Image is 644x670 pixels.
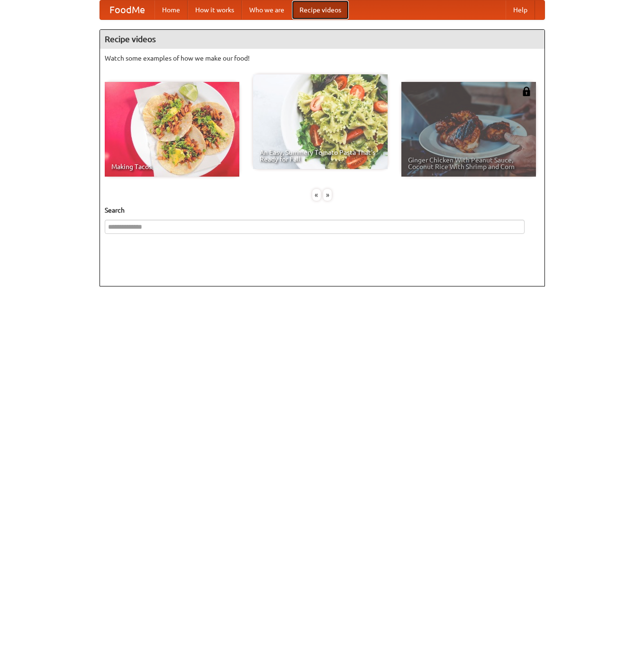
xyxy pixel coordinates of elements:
div: » [323,189,332,201]
img: 483408.png [522,87,531,96]
div: « [312,189,321,201]
span: Making Tacos [111,163,233,170]
p: Watch some examples of how we make our food! [105,54,540,63]
a: Who we are [242,0,292,19]
a: Making Tacos [105,82,239,177]
a: Recipe videos [292,0,349,19]
span: An Easy, Summery Tomato Pasta That's Ready for Fall [260,149,381,162]
a: FoodMe [100,0,154,19]
a: Help [506,0,535,19]
h4: Recipe videos [100,30,544,49]
a: An Easy, Summery Tomato Pasta That's Ready for Fall [253,74,388,169]
a: Home [154,0,188,19]
h5: Search [105,205,540,215]
a: How it works [188,0,242,19]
